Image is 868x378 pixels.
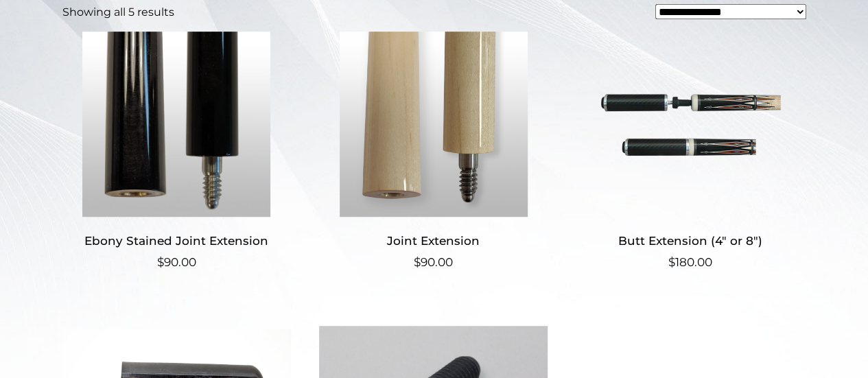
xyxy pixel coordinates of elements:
[668,255,712,269] bdi: 180.00
[62,32,291,217] img: Ebony Stained Joint Extension
[576,228,805,253] h2: Butt Extension (4″ or 8″)
[655,4,806,19] select: Shop order
[62,228,291,253] h2: Ebony Stained Joint Extension
[157,255,164,269] span: $
[319,32,548,271] a: Joint Extension $90.00
[668,255,675,269] span: $
[157,255,196,269] bdi: 90.00
[576,32,805,217] img: Butt Extension (4" or 8")
[576,32,805,271] a: Butt Extension (4″ or 8″) $180.00
[319,228,548,253] h2: Joint Extension
[62,32,291,271] a: Ebony Stained Joint Extension $90.00
[319,32,548,217] img: Joint Extension
[414,255,453,269] bdi: 90.00
[62,4,174,21] p: Showing all 5 results
[414,255,421,269] span: $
